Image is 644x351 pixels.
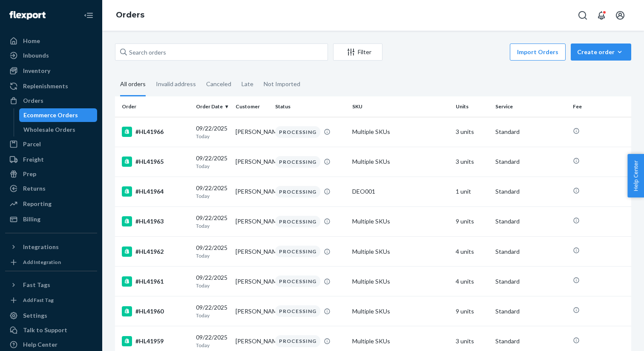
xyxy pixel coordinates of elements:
div: 09/22/2025 [196,154,229,170]
button: Close Navigation [80,7,97,24]
a: Ecommerce Orders [19,108,98,122]
div: Help Center [23,340,57,349]
div: #HL41966 [122,127,189,137]
div: Filter [333,48,382,56]
button: Talk to Support [5,323,97,337]
td: [PERSON_NAME] [232,267,272,296]
div: #HL41961 [122,276,189,287]
td: Multiple SKUs [349,237,452,267]
a: Orders [116,10,144,20]
td: Multiple SKUs [349,296,452,326]
td: Multiple SKUs [349,206,452,236]
div: Ecommerce Orders [23,111,78,119]
div: Home [23,37,40,45]
td: 1 unit [452,177,492,206]
ol: breadcrumbs [109,3,151,28]
button: Fast Tags [5,278,97,292]
div: PROCESSING [275,186,320,197]
p: Today [196,222,229,229]
button: Filter [333,44,382,61]
a: Add Integration [5,257,97,267]
div: Freight [23,155,44,164]
div: #HL41959 [122,336,189,346]
div: Billing [23,215,40,223]
div: Prep [23,170,36,178]
p: Standard [495,307,566,316]
a: Returns [5,182,97,195]
a: Billing [5,212,97,226]
th: Order Date [193,96,232,117]
a: Home [5,34,97,48]
td: 9 units [452,206,492,236]
div: Integrations [23,243,59,251]
div: Settings [23,311,47,320]
th: Units [452,96,492,117]
p: Today [196,282,229,289]
div: #HL41965 [122,157,189,167]
td: 4 units [452,237,492,267]
div: PROCESSING [275,335,320,347]
div: #HL41960 [122,306,189,316]
div: 09/22/2025 [196,303,229,319]
button: Integrations [5,240,97,254]
a: Wholesale Orders [19,123,98,136]
a: Freight [5,153,97,166]
th: Order [115,96,193,117]
div: #HL41964 [122,186,189,197]
div: Returns [23,184,46,193]
div: 09/22/2025 [196,124,229,140]
div: Add Integration [23,258,61,266]
div: Parcel [23,140,41,148]
div: PROCESSING [275,246,320,257]
div: Not Imported [264,73,300,95]
div: #HL41963 [122,216,189,226]
div: Replenishments [23,82,68,90]
td: [PERSON_NAME] [232,237,272,267]
p: Standard [495,247,566,256]
p: Today [196,192,229,200]
p: Standard [495,337,566,345]
div: Invalid address [156,73,196,95]
td: 3 units [452,117,492,147]
button: Create order [571,44,631,61]
div: Customer [236,103,268,110]
a: Reporting [5,197,97,211]
div: 09/22/2025 [196,214,229,229]
p: Today [196,342,229,349]
p: Today [196,252,229,259]
div: 09/22/2025 [196,273,229,289]
div: Wholesale Orders [23,125,75,134]
p: Standard [495,128,566,136]
p: Today [196,312,229,319]
button: Help Center [627,154,644,197]
a: Inventory [5,64,97,78]
th: SKU [349,96,452,117]
button: Open notifications [593,7,610,24]
div: 09/22/2025 [196,244,229,259]
div: 09/22/2025 [196,184,229,200]
img: Flexport logo [9,11,46,20]
button: Import Orders [510,44,566,61]
div: Add Fast Tag [23,296,54,304]
div: Canceled [206,73,231,95]
a: Settings [5,309,97,322]
td: 4 units [452,267,492,296]
p: Standard [495,157,566,166]
div: Fast Tags [23,281,50,289]
div: 09/22/2025 [196,333,229,349]
td: Multiple SKUs [349,267,452,296]
a: Replenishments [5,79,97,93]
p: Standard [495,277,566,286]
a: Inbounds [5,49,97,62]
td: Multiple SKUs [349,117,452,147]
td: 9 units [452,296,492,326]
td: [PERSON_NAME] [232,206,272,236]
a: Prep [5,167,97,181]
td: Multiple SKUs [349,147,452,177]
th: Service [492,96,569,117]
p: Today [196,133,229,140]
a: Parcel [5,137,97,151]
td: [PERSON_NAME] [232,147,272,177]
p: Standard [495,187,566,196]
button: Open Search Box [574,7,591,24]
